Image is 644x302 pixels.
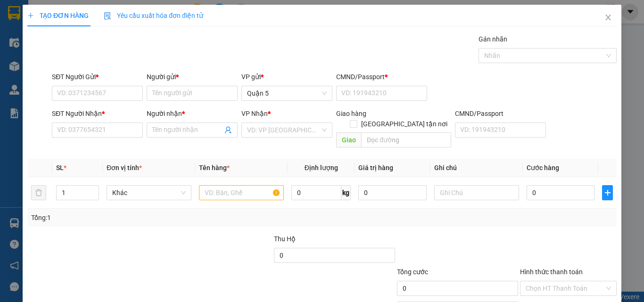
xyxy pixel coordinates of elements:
[199,164,230,171] span: Tên hàng
[199,185,284,200] input: VD: Bàn, Ghế
[112,186,186,200] span: Khác
[454,108,545,119] div: CMND/Passport
[361,132,451,147] input: Dọc đường
[273,235,295,243] span: Thu Hộ
[341,185,351,200] span: kg
[595,5,621,31] button: Close
[31,185,46,200] button: delete
[358,185,426,200] input: 0
[104,12,111,20] img: icon
[107,164,142,171] span: Đơn vị tính
[434,185,519,200] input: Ghi Chú
[336,132,361,147] span: Giao
[241,110,268,117] span: VP Nhận
[520,268,583,276] label: Hình thức thanh toán
[27,12,34,19] span: plus
[603,189,612,196] span: plus
[147,108,238,119] div: Người nhận
[147,72,238,82] div: Người gửi
[27,12,89,19] span: TẠO ĐƠN HÀNG
[604,14,612,21] span: close
[430,159,523,177] th: Ghi chú
[479,35,507,43] label: Gán nhãn
[241,72,332,82] div: VP gửi
[336,110,366,117] span: Giao hàng
[358,164,393,171] span: Giá trị hàng
[56,164,64,171] span: SL
[357,119,451,129] span: [GEOGRAPHIC_DATA] tận nơi
[104,12,203,19] span: Yêu cầu xuất hóa đơn điện tử
[31,212,249,223] div: Tổng: 1
[52,108,143,119] div: SĐT Người Nhận
[52,72,143,82] div: SĐT Người Gửi
[247,86,327,100] span: Quận 5
[336,72,427,82] div: CMND/Passport
[304,164,338,171] span: Định lượng
[224,126,232,134] span: user-add
[527,164,559,171] span: Cước hàng
[397,268,428,276] span: Tổng cước
[602,185,613,200] button: plus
